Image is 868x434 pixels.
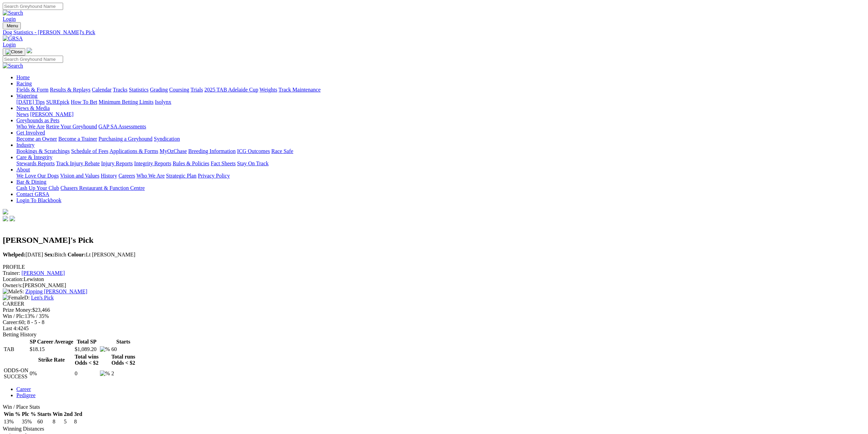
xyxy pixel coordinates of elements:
[60,173,99,179] a: Vision and Values
[16,191,49,197] a: Contact GRSA
[111,353,135,366] th: Total runs Odds < $2
[16,173,865,179] div: About
[16,111,29,117] a: News
[29,338,74,345] th: SP Career Average
[5,49,23,55] img: Close
[99,99,153,105] a: Minimum Betting Limits
[3,16,16,22] a: Login
[74,367,99,380] td: 0
[46,124,97,129] a: Retire Your Greyhound
[50,87,90,93] a: Results & Replays
[16,124,865,130] div: Greyhounds as Pets
[166,173,196,179] a: Strategic Plan
[3,295,24,301] img: Female
[3,426,865,432] div: Winning Distances
[279,87,321,93] a: Track Maintenance
[3,367,29,380] td: ODDS-ON SUCCESS
[25,289,87,294] a: Zipping [PERSON_NAME]
[129,87,149,93] a: Statistics
[63,418,73,425] td: 5
[3,313,865,319] div: 13% / 35%
[16,130,45,136] a: Get Involved
[3,29,865,36] a: Dog Statistics - [PERSON_NAME]'s Pick
[16,160,55,166] a: Stewards Reports
[21,270,65,276] a: [PERSON_NAME]
[101,173,117,179] a: History
[3,264,865,270] div: PROFILE
[63,411,73,418] th: 2nd
[74,411,83,418] th: 3rd
[44,252,54,257] b: Sex:
[173,160,209,166] a: Rules & Policies
[3,10,23,16] img: Search
[16,148,70,154] a: Bookings & Scratchings
[16,185,865,191] div: Bar & Dining
[3,252,43,257] span: [DATE]
[29,367,74,380] td: 0%
[190,87,203,93] a: Trials
[16,136,57,142] a: Become an Owner
[100,370,110,377] img: %
[16,81,32,86] a: Racing
[16,124,45,129] a: Who We Are
[3,236,865,245] h2: [PERSON_NAME]'s Pick
[16,117,59,123] a: Greyhounds as Pets
[100,346,110,352] img: %
[16,111,865,117] div: News & Media
[29,353,74,366] th: Strike Rate
[52,411,63,418] th: Win
[3,332,865,338] div: Betting History
[169,87,189,93] a: Coursing
[68,252,86,257] b: Colour:
[52,418,63,425] td: 8
[3,325,865,332] div: 4245
[150,87,168,93] a: Grading
[16,173,59,179] a: We Love Our Dogs
[3,404,865,410] div: Win / Place Stats
[3,325,18,331] span: Last 4:
[154,136,180,142] a: Syndication
[3,307,865,313] div: $23,466
[198,173,230,179] a: Privacy Policy
[92,87,112,93] a: Calendar
[118,173,135,179] a: Careers
[136,173,165,179] a: Who We Are
[56,160,100,166] a: Track Injury Rebate
[109,148,158,154] a: Applications & Forms
[237,148,270,154] a: ICG Outcomes
[74,346,99,353] td: $1,089.20
[21,418,36,425] td: 35%
[3,307,32,313] span: Prize Money:
[16,74,30,80] a: Home
[3,3,63,10] input: Search
[44,252,66,257] span: Bitch
[16,154,53,160] a: Care & Integrity
[60,185,145,191] a: Chasers Restaurant & Function Centre
[3,411,21,418] th: Win %
[16,392,35,398] a: Pedigree
[3,276,24,282] span: Location:
[16,105,50,111] a: News & Media
[3,42,16,47] a: Login
[71,99,98,105] a: How To Bet
[3,276,865,282] div: Lewiston
[3,48,25,56] button: Toggle navigation
[99,124,146,129] a: GAP SA Assessments
[31,295,54,300] a: Len's Pick
[3,313,25,319] span: Win / Plc:
[16,136,865,142] div: Get Involved
[3,56,63,63] input: Search
[3,252,26,257] b: Whelped:
[3,301,865,307] div: CAREER
[16,148,865,154] div: Industry
[74,418,83,425] td: 8
[3,289,24,294] span: S:
[211,160,236,166] a: Fact Sheets
[113,87,128,93] a: Tracks
[21,411,36,418] th: Plc %
[68,252,135,257] span: Lt [PERSON_NAME]
[16,386,31,392] a: Career
[188,148,236,154] a: Breeding Information
[3,319,19,325] span: Career:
